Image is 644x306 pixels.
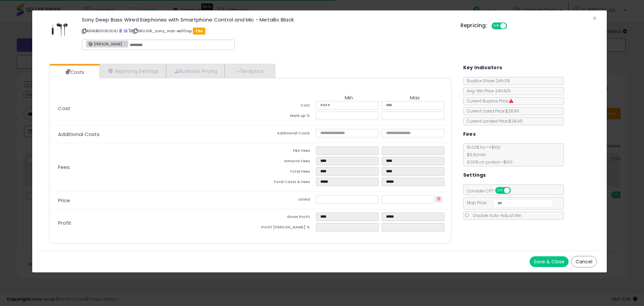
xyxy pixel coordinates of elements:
span: Map Price: [464,200,553,206]
p: Price [53,198,250,203]
th: Min [316,95,382,101]
td: Total Costs & Fees [250,178,316,188]
a: Business Pricing [166,64,225,78]
span: Consider CPT: [464,188,520,194]
span: 8.00 % on portion > $100 [464,159,513,165]
td: Profit [PERSON_NAME] % [250,223,316,233]
a: Costs [49,65,99,79]
i: Suppressed Buy Box [509,99,513,103]
img: 31XPoL0pF9L._SL60_.jpg [50,17,70,37]
a: × [124,40,128,46]
span: Current Landed Price: $28.95 [464,118,523,124]
span: Avg. Win Price 24h: N/A [464,88,511,94]
span: BuyBox Share 24h: 0% [464,78,510,84]
p: Additional Costs [53,132,250,137]
span: Current Buybox Price: [464,98,513,104]
td: Mark up % [250,112,316,122]
a: BuyBox page [119,28,122,34]
p: Profit [53,220,250,226]
h5: Repricing: [461,23,487,28]
a: Your listing only [128,28,132,34]
td: Cost [250,101,316,112]
h5: Fees [463,130,476,138]
span: ON [496,188,504,193]
p: ASIN: B00I3LUUIU | SKU: GIE_sony_mdr-ex110ap [82,26,450,36]
span: ON [492,23,500,29]
h5: Key Indicators [463,63,502,72]
span: FBA [193,28,205,35]
td: Amazon Fees [250,157,316,167]
span: Current Listed Price: $28.95 [464,108,519,114]
span: × [592,13,597,23]
button: Cancel [571,256,597,267]
td: Listed [250,195,316,206]
td: FBA Fees [250,146,316,157]
td: Additional Costs [250,129,316,139]
span: 15.00 % for <= $100 [464,144,513,165]
span: OFF [509,188,520,193]
td: Gross Profit [250,213,316,223]
a: Analytics [225,64,274,78]
a: Repricing Settings [100,64,166,78]
span: OFF [506,23,517,29]
p: Cost [53,106,250,111]
a: All offer listings [124,28,127,34]
h5: Settings [463,171,486,179]
h3: Sony Deep Bass Wired Earphones with Smartphone Control and Mic - Metallic Black [82,17,450,22]
th: Max [382,95,447,101]
button: Save & Close [530,256,569,267]
p: Fees [53,165,250,170]
span: $0.30 min [464,152,486,158]
td: Total Fees [250,167,316,178]
span: [PERSON_NAME] [87,41,122,47]
span: Disable Auto-Adjust Min [470,213,522,218]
